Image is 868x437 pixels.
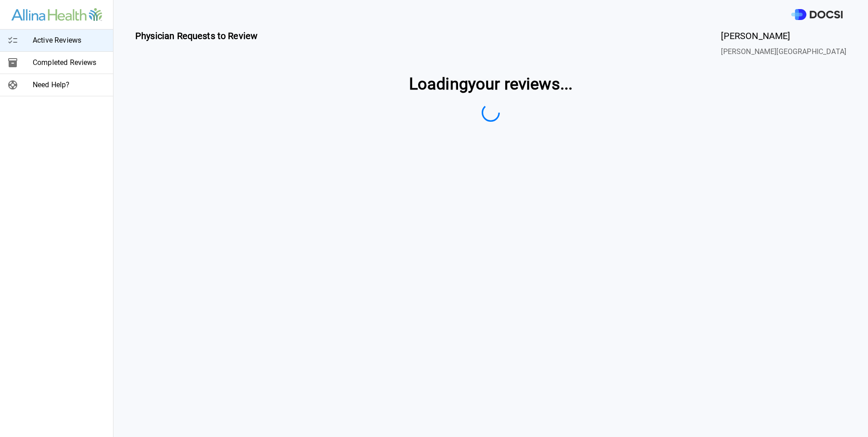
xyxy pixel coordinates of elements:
[11,8,102,21] img: Site Logo
[791,9,843,20] img: DOCSI Logo
[721,29,846,43] span: [PERSON_NAME]
[721,46,846,57] span: [PERSON_NAME][GEOGRAPHIC_DATA]
[33,35,106,46] span: Active Reviews
[135,29,257,57] span: Physician Requests to Review
[33,79,106,90] span: Need Help?
[409,72,572,96] span: Loading your reviews ...
[33,57,106,68] span: Completed Reviews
